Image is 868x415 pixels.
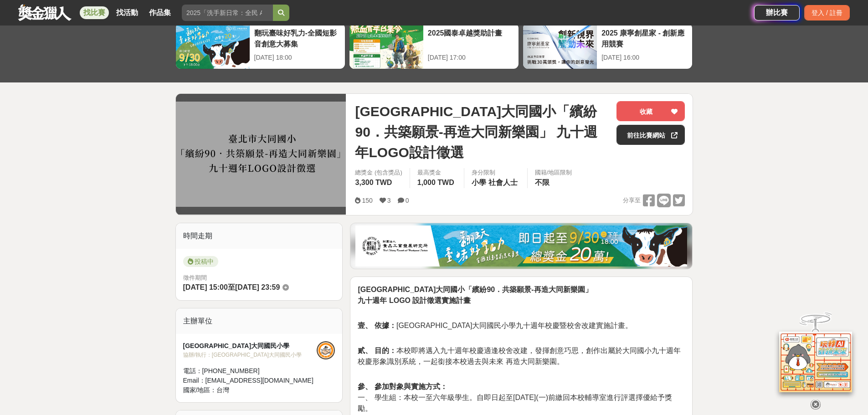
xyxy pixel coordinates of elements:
[358,322,632,329] span: [GEOGRAPHIC_DATA]大同國民小學九十週年校慶暨校舍改建實施計畫。
[417,179,454,186] span: 1,000 TWD
[228,283,235,291] span: 至
[358,297,471,304] strong: 九十週年 LOGO 設計徵選實施計畫
[80,6,109,19] a: 找比賽
[183,256,218,267] span: 投稿中
[355,179,392,186] span: 3,300 TWD
[183,386,217,394] span: 國家/地區：
[355,101,609,163] span: [GEOGRAPHIC_DATA]大同國小「繽紛90．共築願景-再造大同新樂園」 九十週年LOGO設計徵選
[616,125,685,145] a: 前往比賽網站
[254,28,340,48] div: 翻玩臺味好乳力-全國短影音創意大募集
[358,286,592,293] strong: [GEOGRAPHIC_DATA]大同國小「繽紛90．共築願景-再造大同新樂園」
[176,102,346,207] img: Cover Image
[428,28,514,48] div: 2025國泰卓越獎助計畫
[176,223,343,249] div: 時間走期
[183,341,317,351] div: [GEOGRAPHIC_DATA]大同國民小學
[406,197,409,204] span: 0
[472,168,520,177] div: 身分限制
[235,283,280,291] span: [DATE] 23:59
[362,197,372,204] span: 150
[254,53,340,62] div: [DATE] 18:00
[175,23,345,69] a: 翻玩臺味好乳力-全國短影音創意大募集[DATE] 18:00
[387,197,391,204] span: 3
[417,168,457,177] span: 最高獎金
[601,28,688,48] div: 2025 康寧創星家 - 創新應用競賽
[754,5,800,20] a: 辦比賽
[623,194,641,207] span: 分享至
[616,101,685,121] button: 收藏
[183,274,207,281] span: 徵件期間
[183,283,228,291] span: [DATE] 15:00
[488,179,518,186] span: 社會人士
[358,322,396,329] strong: 壹、 依據：
[472,179,486,186] span: 小學
[358,347,680,365] span: 本校即將邁入九十週年校慶適逢校舍改建，發揮創意巧思，創作出屬於大同國小九十週年校慶形象識別系統，一起銜接本校過去與未來 再造大同新樂園。
[355,225,687,266] img: 1c81a89c-c1b3-4fd6-9c6e-7d29d79abef5.jpg
[145,6,175,19] a: 作品集
[176,308,343,334] div: 主辦單位
[358,394,672,412] span: 一、 學生組：本校一至六年級學生。自即日起至[DATE](一)前繳回本校輔導室進行評選擇優給予獎勵。
[216,386,229,394] span: 台灣
[535,168,572,177] div: 國籍/地區限制
[349,23,519,69] a: 2025國泰卓越獎助計畫[DATE] 17:00
[804,5,850,20] div: 登入 / 註冊
[523,23,693,69] a: 2025 康寧創星家 - 創新應用競賽[DATE] 16:00
[358,383,447,390] strong: 參、 參加對象與實施方式：
[183,351,317,359] div: 協辦/執行： [GEOGRAPHIC_DATA]大同國民小學
[183,366,317,376] div: 電話： [PHONE_NUMBER]
[358,347,396,354] strong: 貳、 目的：
[183,376,317,385] div: Email： [EMAIL_ADDRESS][DOMAIN_NAME]
[182,5,273,21] input: 2025「洗手新日常：全民 ALL IN」洗手歌全台徵選
[779,332,852,392] img: d2146d9a-e6f6-4337-9592-8cefde37ba6b.png
[535,179,550,186] span: 不限
[113,6,142,19] a: 找活動
[355,168,402,177] span: 總獎金 (包含獎品)
[601,53,688,62] div: [DATE] 16:00
[428,53,514,62] div: [DATE] 17:00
